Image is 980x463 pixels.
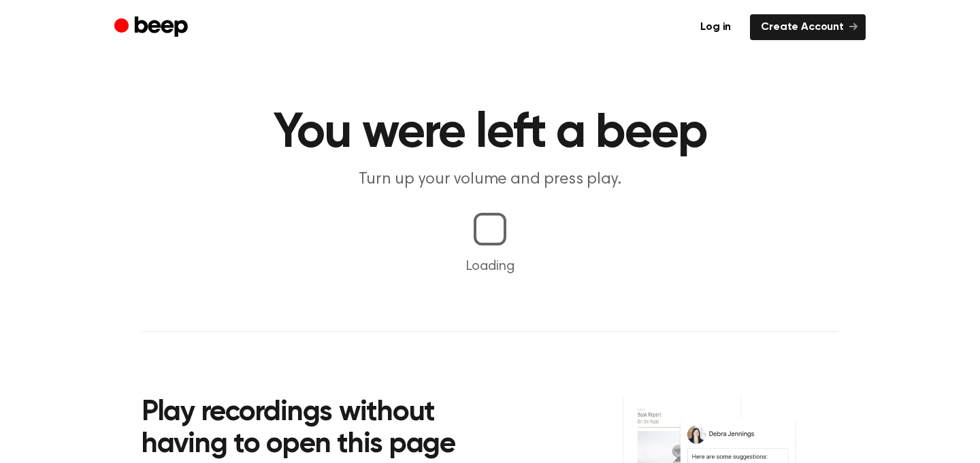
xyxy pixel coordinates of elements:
h1: You were left a beep [142,109,838,158]
a: Log in [689,14,742,40]
h2: Play recordings without having to open this page [142,397,508,462]
p: Turn up your volume and press play. [229,169,751,191]
a: Create Account [750,14,866,40]
a: Beep [114,14,191,41]
p: Loading [16,256,964,277]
